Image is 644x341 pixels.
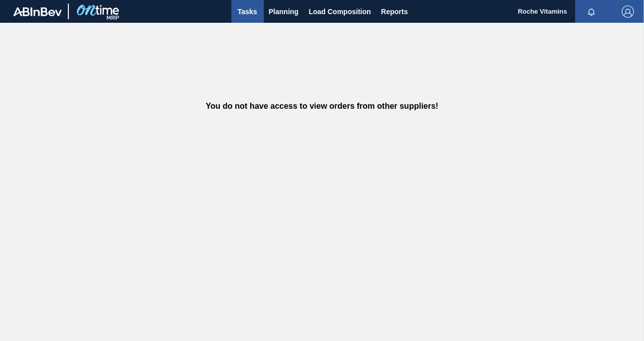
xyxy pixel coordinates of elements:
button: Notifications [575,5,608,19]
span: Tasks [236,6,259,18]
img: Logout [622,6,634,18]
span: Load Composition [309,6,371,18]
span: Reports [381,6,408,18]
img: TNhmsLtSVTkK8tSr43FrP2fwEKptu5GPRR3wAAAABJRU5ErkJggg== [13,7,62,16]
span: You do not have access to view orders from other suppliers! [206,102,438,111]
span: Planning [269,6,299,18]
